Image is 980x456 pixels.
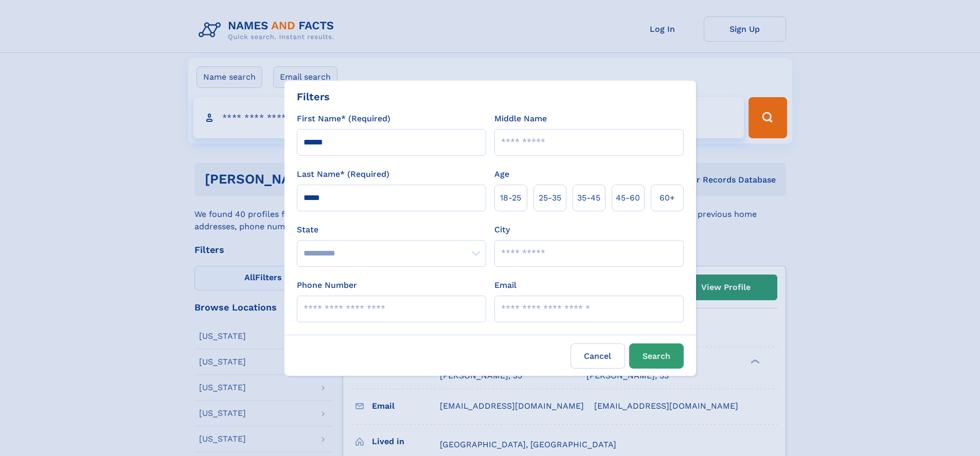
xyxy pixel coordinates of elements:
[539,192,561,204] span: 25‑35
[297,113,390,125] label: First Name* (Required)
[297,168,389,180] label: Last Name* (Required)
[297,224,486,236] label: State
[629,343,684,369] button: Search
[494,224,510,236] label: City
[494,168,509,180] label: Age
[616,192,640,204] span: 45‑60
[494,279,516,291] label: Email
[577,192,600,204] span: 35‑45
[500,192,521,204] span: 18‑25
[297,89,330,104] div: Filters
[297,279,357,291] label: Phone Number
[494,113,547,125] label: Middle Name
[571,343,625,369] label: Cancel
[660,192,675,204] span: 60+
